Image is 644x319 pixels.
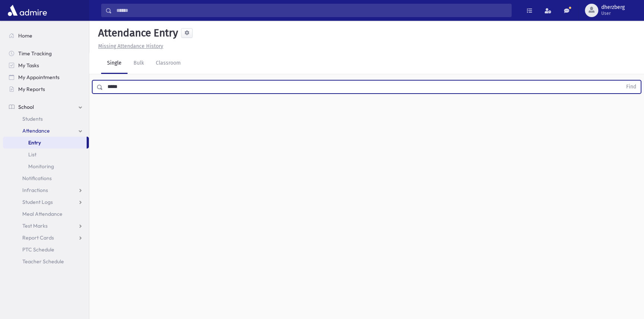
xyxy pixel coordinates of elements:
[18,62,39,69] span: My Tasks
[3,232,89,244] a: Report Cards
[18,104,34,110] span: School
[18,50,52,57] span: Time Tracking
[22,258,64,265] span: Teacher Schedule
[3,184,89,196] a: Infractions
[22,115,43,122] span: Students
[3,255,89,267] a: Teacher Schedule
[22,246,54,253] span: PTC Schedule
[622,81,641,93] button: Find
[101,53,128,74] a: Single
[128,53,150,74] a: Bulk
[3,208,89,220] a: Meal Attendance
[22,234,54,241] span: Report Cards
[112,4,511,17] input: Search
[3,172,89,184] a: Notifications
[3,101,89,113] a: School
[3,83,89,95] a: My Reports
[3,160,89,172] a: Monitoring
[22,211,62,217] span: Meal Attendance
[22,199,53,205] span: Student Logs
[6,3,49,18] img: AdmirePro
[3,59,89,71] a: My Tasks
[95,43,163,49] a: Missing Attendance History
[3,244,89,255] a: PTC Schedule
[22,175,52,182] span: Notifications
[22,222,48,229] span: Test Marks
[18,86,45,92] span: My Reports
[3,113,89,125] a: Students
[28,139,41,146] span: Entry
[601,4,625,10] span: dherzberg
[150,53,187,74] a: Classroom
[98,43,163,49] u: Missing Attendance History
[22,187,48,193] span: Infractions
[95,27,178,39] h5: Attendance Entry
[18,32,32,39] span: Home
[28,163,54,170] span: Monitoring
[3,196,89,208] a: Student Logs
[18,74,59,81] span: My Appointments
[3,30,89,42] a: Home
[22,127,50,134] span: Attendance
[3,149,89,160] a: List
[3,71,89,83] a: My Appointments
[601,10,625,16] span: User
[3,125,89,137] a: Attendance
[28,151,36,158] span: List
[3,48,89,59] a: Time Tracking
[3,220,89,232] a: Test Marks
[3,137,87,149] a: Entry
